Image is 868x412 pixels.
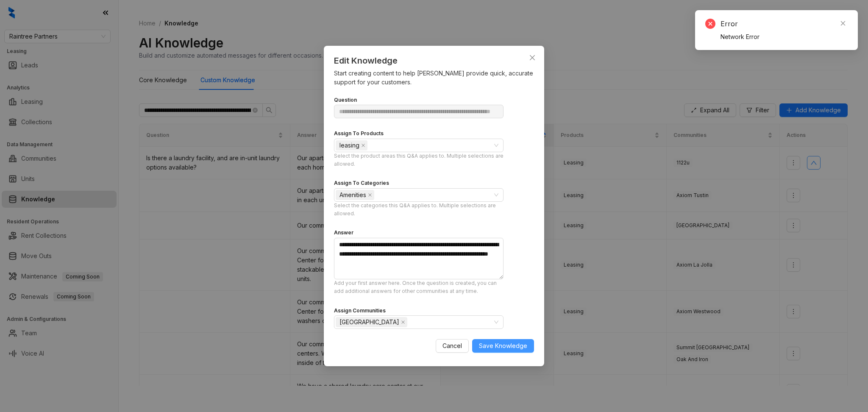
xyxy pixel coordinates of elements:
div: Assign To Products [334,130,384,138]
span: [GEOGRAPHIC_DATA] [339,317,399,327]
button: Cancel [436,339,469,353]
div: Answer [334,229,353,237]
span: close [368,193,372,197]
span: Amenities [339,190,366,200]
div: Start creating content to help [PERSON_NAME] provide quick, accurate support for your customers. [334,69,534,86]
div: Select the product areas this Q&A applies to. Multiple selections are allowed. [334,152,504,168]
div: Assign To Categories [334,179,389,187]
span: Boulder Creek [336,317,407,327]
a: Close [838,19,848,28]
div: Error [721,19,848,29]
span: Cancel [442,341,462,351]
span: Amenities [336,190,374,200]
div: Question [334,96,357,104]
span: close [361,143,365,148]
span: Save Knowledge [479,341,527,351]
span: close [401,320,405,324]
div: Edit Knowledge [334,54,534,67]
span: leasing [336,140,367,150]
span: close-circle [705,19,715,29]
div: Assign Communities [334,307,386,315]
button: Close [526,51,539,64]
span: close [840,20,846,26]
div: Add your first answer here. Once the question is created, you can add additional answers for othe... [334,279,504,295]
div: Network Error [721,32,848,42]
div: Select the categories this Q&A applies to. Multiple selections are allowed. [334,202,504,218]
span: leasing [339,141,359,150]
span: close [529,54,536,61]
button: Save Knowledge [472,339,534,353]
